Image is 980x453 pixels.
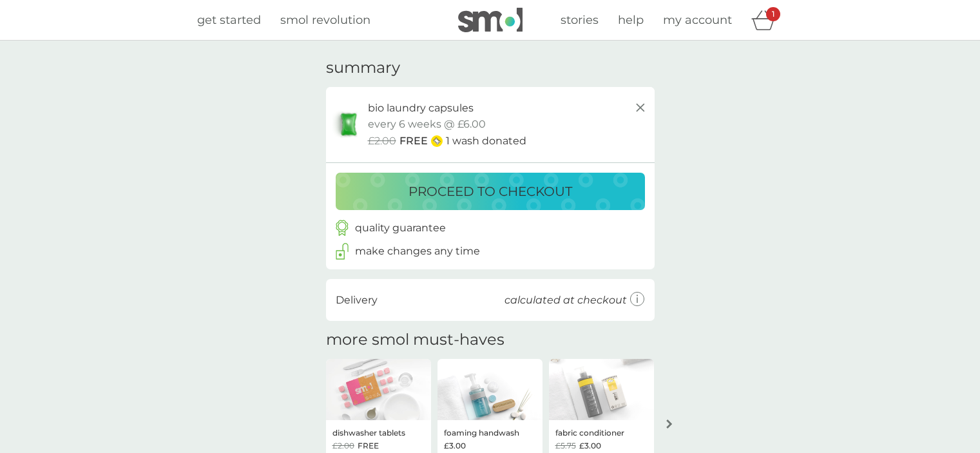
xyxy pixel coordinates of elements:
[561,13,599,27] span: stories
[444,439,466,452] span: £3.00
[336,292,378,309] p: Delivery
[358,439,379,452] span: FREE
[197,11,261,30] a: get started
[399,133,428,149] span: FREE
[561,11,599,30] a: stories
[458,8,523,32] img: smol
[504,292,627,309] p: calculated at checkout
[663,11,732,30] a: my account
[618,13,644,27] span: help
[444,427,519,439] p: foaming handwash
[355,243,480,260] p: make changes any time
[280,13,370,27] span: smol revolution
[355,220,446,236] p: quality guarantee
[326,59,400,77] h3: summary
[326,331,504,349] h2: more smol must-haves
[555,439,576,452] span: £5.75
[336,173,645,210] button: proceed to checkout
[332,439,354,452] span: £2.00
[618,11,644,30] a: help
[197,13,261,27] span: get started
[663,13,732,27] span: my account
[280,11,370,30] a: smol revolution
[555,427,624,439] p: fabric conditioner
[332,427,405,439] p: dishwasher tablets
[408,181,572,202] p: proceed to checkout
[368,100,474,117] p: bio laundry capsules
[368,133,396,149] span: £2.00
[579,439,601,452] span: £3.00
[446,133,526,149] p: 1 wash donated
[368,116,486,133] p: every 6 weeks @ £6.00
[751,7,783,33] div: basket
